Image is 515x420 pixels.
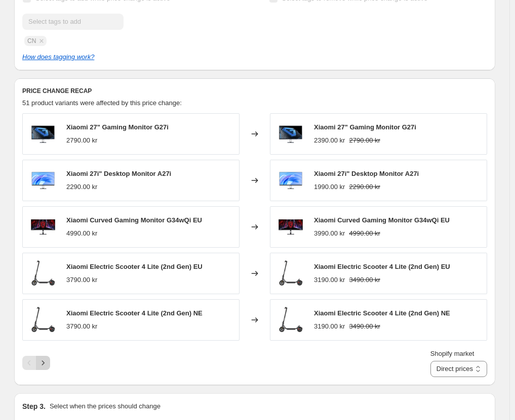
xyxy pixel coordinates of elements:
span: Xiaomi Curved Gaming Monitor G34wQi EU [314,216,450,224]
strike: 2790.00 kr [349,135,380,146]
img: 20250328175011_80x.png [28,305,58,335]
button: Next [36,356,50,370]
img: front_622c4375-5be2-4cf6-a048-4195bd162c92_80x.png [275,165,306,196]
strike: 3490.00 kr [349,275,380,285]
span: Xiaomi 27" Gaming Monitor G27i [314,123,416,131]
span: Xiaomi 27" Gaming Monitor G27i [66,123,169,131]
span: 51 product variants were affected by this price change: [22,99,182,107]
a: How does tagging work? [22,53,94,61]
span: Xiaomi Curved Gaming Monitor G34wQi EU [66,216,202,224]
div: 2390.00 kr [314,135,345,146]
span: Xiaomi 27i" Desktop Monitor A27i [66,170,171,177]
span: Xiaomi Electric Scooter 4 Lite (2nd Gen) NE [314,309,450,317]
input: Select tags to add [22,14,124,30]
h6: PRICE CHANGE RECAP [22,87,487,95]
div: 3990.00 kr [314,228,345,239]
nav: Pagination [22,356,50,370]
img: 4_fe2e29d4-e7a8-4142-a0b6-472e08229b2d_80x.png [275,212,306,242]
div: 3190.00 kr [314,275,345,285]
div: 2790.00 kr [66,135,97,146]
img: 5_b75a0391-b07d-4fd0-810e-d49e65ee7c02_80x.png [275,119,306,149]
div: 3190.00 kr [314,321,345,332]
strike: 2290.00 kr [349,182,380,192]
img: front_622c4375-5be2-4cf6-a048-4195bd162c92_80x.png [28,165,58,196]
strike: 3490.00 kr [349,321,380,332]
div: 4990.00 kr [66,228,97,239]
p: Select when the prices should change [50,401,161,411]
span: Shopify market [430,350,474,357]
span: Xiaomi Electric Scooter 4 Lite (2nd Gen) EU [66,263,203,270]
div: 2290.00 kr [66,182,97,192]
h2: Step 3. [22,401,46,411]
img: 20250226141744_80x.png [28,258,58,289]
strike: 4990.00 kr [349,228,380,239]
span: Xiaomi 27i" Desktop Monitor A27i [314,170,419,177]
img: 20250328175011_80x.png [275,305,306,335]
div: 1990.00 kr [314,182,345,192]
div: 3790.00 kr [66,321,97,332]
span: Xiaomi Electric Scooter 4 Lite (2nd Gen) NE [66,309,203,317]
img: 20250226141744_80x.png [275,258,306,289]
img: 4_fe2e29d4-e7a8-4142-a0b6-472e08229b2d_80x.png [28,212,58,242]
img: 5_b75a0391-b07d-4fd0-810e-d49e65ee7c02_80x.png [28,119,58,149]
div: 3790.00 kr [66,275,97,285]
span: Xiaomi Electric Scooter 4 Lite (2nd Gen) EU [314,263,450,270]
